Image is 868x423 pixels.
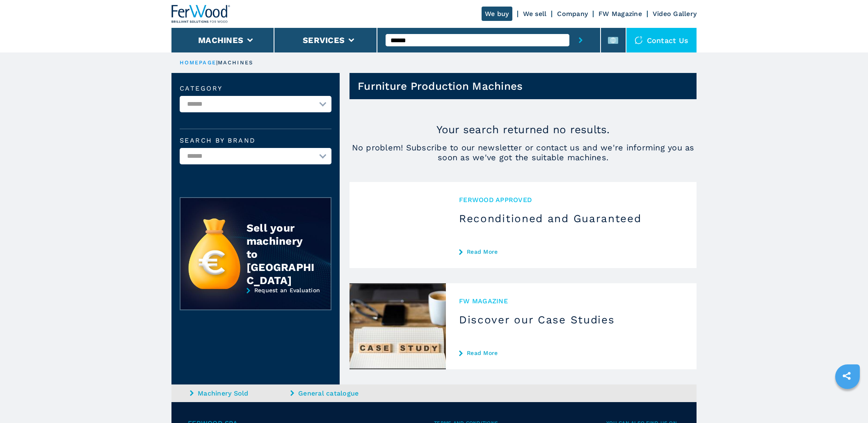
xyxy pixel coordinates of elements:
[198,35,243,45] button: Machines
[836,366,857,386] a: sharethis
[833,386,862,417] iframe: Chat
[180,85,331,92] label: Category
[523,10,547,18] a: We sell
[459,212,683,225] h3: Reconditioned and Guaranteed
[247,221,315,287] div: Sell your machinery to [GEOGRAPHIC_DATA]
[358,80,523,93] h1: Furniture Production Machines
[349,283,446,369] img: Discover our Case Studies
[349,123,697,136] p: Your search returned no results.
[569,28,592,52] button: submit-button
[482,7,512,21] a: We buy
[180,287,331,316] a: Request an Evaluation
[626,28,697,52] div: Contact us
[653,10,697,18] a: Video Gallery
[557,10,588,18] a: Company
[459,195,683,205] span: Ferwood Approved
[180,59,216,66] a: HOMEPAGE
[190,389,288,398] a: Machinery Sold
[216,59,218,66] span: |
[598,10,642,18] a: FW Magazine
[459,350,683,356] a: Read More
[290,389,389,398] a: General catalogue
[303,35,345,45] button: Services
[349,143,697,162] span: No problem! Subscribe to our newsletter or contact us and we're informing you as soon as we've go...
[459,248,683,255] a: Read More
[459,313,683,326] h3: Discover our Case Studies
[180,137,331,144] label: Search by brand
[349,182,446,268] img: Reconditioned and Guaranteed
[635,36,643,44] img: Contact us
[171,5,231,23] img: Ferwood
[218,59,253,66] p: machines
[459,296,683,306] span: FW MAGAZINE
